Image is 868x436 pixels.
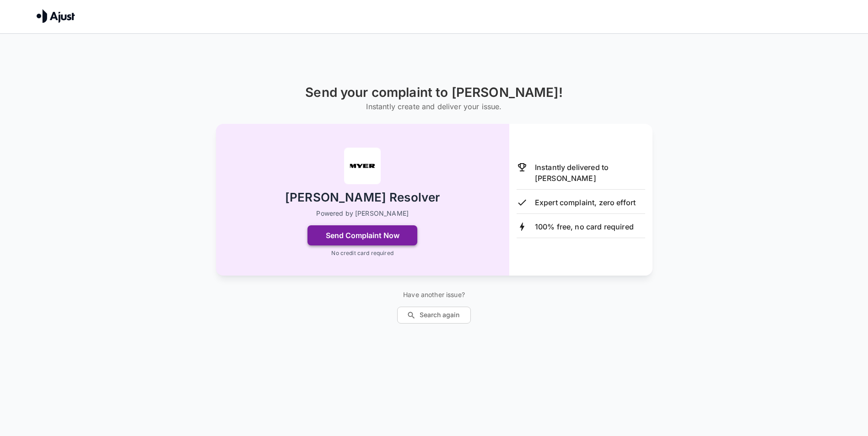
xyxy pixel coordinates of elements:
p: Expert complaint, zero effort [535,197,636,208]
p: 100% free, no card required [535,221,634,232]
img: Ajust [37,9,75,23]
button: Search again [397,307,471,324]
p: Instantly delivered to [PERSON_NAME] [535,162,645,184]
button: Send Complaint Now [307,225,417,245]
p: Have another issue? [397,290,471,299]
img: Myer [344,148,381,184]
h2: [PERSON_NAME] Resolver [285,190,440,206]
p: Powered by [PERSON_NAME] [316,209,409,218]
h1: Send your complaint to [PERSON_NAME]! [305,85,563,100]
p: No credit card required [331,249,393,257]
h6: Instantly create and deliver your issue. [305,100,563,113]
